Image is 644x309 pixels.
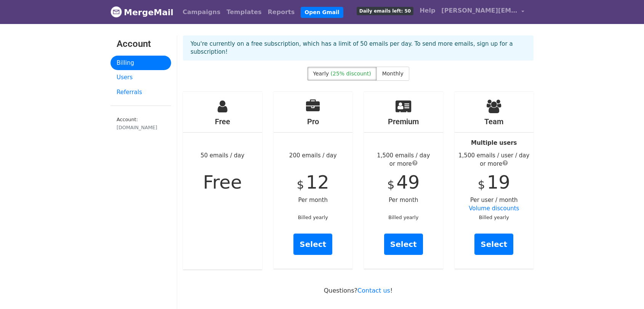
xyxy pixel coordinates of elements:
[478,178,485,191] span: $
[364,92,443,269] div: Per month
[471,139,517,146] strong: Multiple users
[382,70,404,77] span: Monthly
[183,92,262,269] div: 50 emails / day
[306,171,329,193] span: 12
[469,205,519,212] a: Volume discounts
[354,3,417,18] a: Daily emails left: 50
[313,70,329,77] span: Yearly
[455,117,534,126] h4: Team
[298,215,328,220] small: Billed yearly
[297,178,304,191] span: $
[438,3,527,21] a: [PERSON_NAME][EMAIL_ADDRESS][DOMAIN_NAME]
[301,7,343,18] a: Open Gmail
[357,7,413,15] span: Daily emails left: 50
[111,6,122,18] img: MergeMail logo
[111,56,171,70] a: Billing
[441,6,517,15] span: [PERSON_NAME][EMAIL_ADDRESS][DOMAIN_NAME]
[183,287,533,295] p: Questions? !
[111,70,171,85] a: Users
[387,178,394,191] span: $
[357,287,390,294] a: Contact us
[455,92,534,269] div: Per user / month
[179,5,223,20] a: Campaigns
[417,3,438,18] a: Help
[479,215,509,220] small: Billed yearly
[111,4,173,20] a: MergeMail
[331,70,371,77] span: (25% discount)
[487,171,510,193] span: 19
[111,85,171,100] a: Referrals
[191,40,526,56] p: You're currently on a free subscription, which has a limit of 50 emails per day. To send more ema...
[293,234,332,255] a: Select
[223,5,264,20] a: Templates
[364,151,443,168] div: 1,500 emails / day or more
[455,151,534,168] div: 1,500 emails / user / day or more
[274,117,353,126] h4: Pro
[274,92,353,269] div: 200 emails / day Per month
[364,117,443,126] h4: Premium
[388,215,418,220] small: Billed yearly
[396,171,420,193] span: 49
[474,234,513,255] a: Select
[117,38,165,50] h3: Account
[203,171,242,193] span: Free
[117,124,165,131] div: [DOMAIN_NAME]
[384,234,423,255] a: Select
[183,117,262,126] h4: Free
[117,117,165,131] small: Account:
[265,5,298,20] a: Reports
